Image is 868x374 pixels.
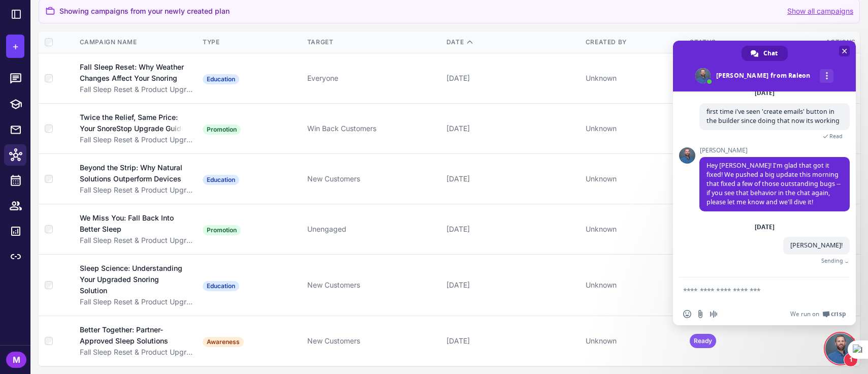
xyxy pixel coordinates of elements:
[755,90,775,96] div: [DATE]
[586,224,682,235] div: Unknown
[586,38,682,47] div: Created By
[790,241,843,250] span: [PERSON_NAME]!
[80,212,184,235] div: We Miss You: Fall Back Into Better Sleep
[307,335,438,347] div: New Customers
[446,335,577,347] div: [DATE]
[586,123,682,134] div: Unknown
[683,310,691,318] span: Insert an emoji
[80,347,193,358] div: Fall Sleep Reset & Product Upgrade Campaign
[829,133,843,140] span: Read
[825,333,856,364] a: Close chat
[80,38,193,47] div: Campaign Name
[80,184,193,196] div: Fall Sleep Reset & Product Upgrade Campaign
[446,279,577,291] div: [DATE]
[203,175,239,185] span: Education
[690,38,786,47] div: Status
[763,46,778,61] span: Chat
[706,161,841,206] span: Hey [PERSON_NAME]! I'm glad that got it fixed! We pushed a big update this morning that fixed a f...
[446,123,577,134] div: [DATE]
[831,310,846,318] span: Crisp
[790,310,819,318] span: We run on
[755,224,775,230] div: [DATE]
[80,84,193,95] div: Fall Sleep Reset & Product Upgrade Campaign
[203,281,239,291] span: Education
[821,257,843,264] span: Sending
[586,335,682,347] div: Unknown
[203,225,241,235] span: Promotion
[586,173,682,184] div: Unknown
[80,324,186,347] div: Better Together: Partner-Approved Sleep Solutions
[307,73,438,84] div: Everyone
[203,38,299,47] div: Type
[59,6,230,17] span: Showing campaigns from your newly created plan
[787,6,853,17] button: Show all campaigns
[710,310,718,318] span: Audio message
[12,39,19,54] span: +
[844,353,858,367] span: 1
[80,61,186,84] div: Fall Sleep Reset: Why Weather Changes Affect Your Snoring
[80,162,186,184] div: Beyond the Strip: Why Natural Solutions Outperform Devices
[307,224,438,235] div: Unengaged
[690,334,716,348] span: Ready
[446,38,577,47] div: Date
[790,32,860,53] th: Actions
[586,279,682,291] div: Unknown
[203,337,244,347] span: Awareness
[6,352,26,368] div: M
[203,74,239,84] span: Education
[203,124,241,135] span: Promotion
[307,279,438,291] div: New Customers
[80,296,193,307] div: Fall Sleep Reset & Product Upgrade Campaign
[706,107,840,125] span: first time i've seen 'create emails' button in the builder since doing that now its working
[80,235,193,246] div: Fall Sleep Reset & Product Upgrade Campaign
[307,173,438,184] div: New Customers
[683,277,825,303] textarea: Compose your message...
[80,112,186,134] div: Twice the Relief, Same Price: Your SnoreStop Upgrade Guide
[446,224,577,235] div: [DATE]
[790,310,846,318] a: We run onCrisp
[446,173,577,184] div: [DATE]
[80,134,193,145] div: Fall Sleep Reset & Product Upgrade Campaign
[307,123,438,134] div: Win Back Customers
[6,35,24,58] button: +
[839,46,850,56] span: Close chat
[742,46,788,61] a: Chat
[699,147,850,154] span: [PERSON_NAME]
[80,263,187,296] div: Sleep Science: Understanding Your Upgraded Snoring Solution
[446,73,577,84] div: [DATE]
[586,73,682,84] div: Unknown
[696,310,704,318] span: Send a file
[307,38,438,47] div: Target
